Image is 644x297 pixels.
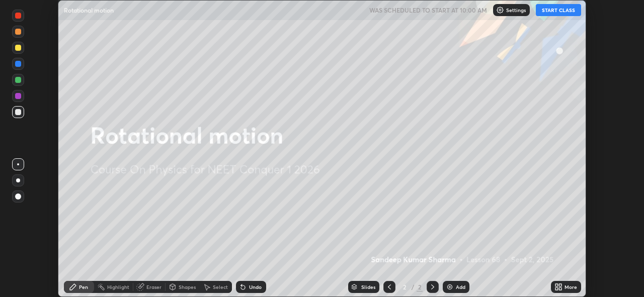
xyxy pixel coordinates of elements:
div: 2 [417,282,423,291]
div: Add [456,284,465,289]
div: Eraser [146,284,162,289]
div: Select [213,284,228,289]
button: START CLASS [536,4,581,16]
img: class-settings-icons [496,6,504,14]
div: More [565,284,577,289]
div: Shapes [179,284,196,289]
h5: WAS SCHEDULED TO START AT 10:00 AM [369,6,487,15]
div: Pen [79,284,88,289]
div: Slides [361,284,375,289]
div: 2 [399,284,410,290]
div: / [412,284,415,290]
div: Highlight [107,284,129,289]
p: Rotational motion [64,6,114,14]
div: Undo [249,284,262,289]
p: Settings [506,8,526,13]
img: add-slide-button [446,283,454,291]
